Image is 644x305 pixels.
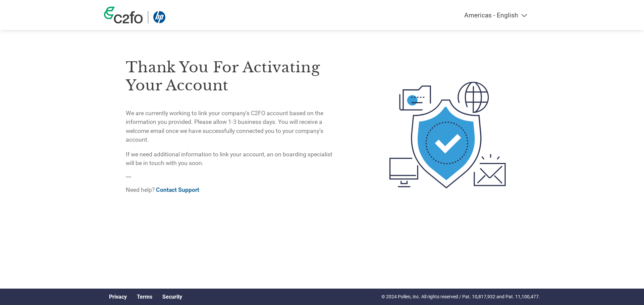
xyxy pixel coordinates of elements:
[162,294,182,300] a: Security
[381,293,540,300] p: © 2024 Pollen, Inc. All rights reserved / Pat. 10,817,932 and Pat. 11,100,477.
[126,44,338,200] div: —
[104,7,143,23] img: c2fo logo
[126,185,338,194] p: Need help?
[109,294,127,300] a: Privacy
[153,11,165,23] img: HP
[156,186,199,193] a: Contact Support
[126,109,338,144] p: We are currently working to link your company’s C2FO account based on the information you provide...
[137,294,152,300] a: Terms
[126,58,338,94] h3: Thank you for activating your account
[126,150,338,168] p: If we need additional information to link your account, an on boarding specialist will be in touc...
[377,44,518,226] img: activated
